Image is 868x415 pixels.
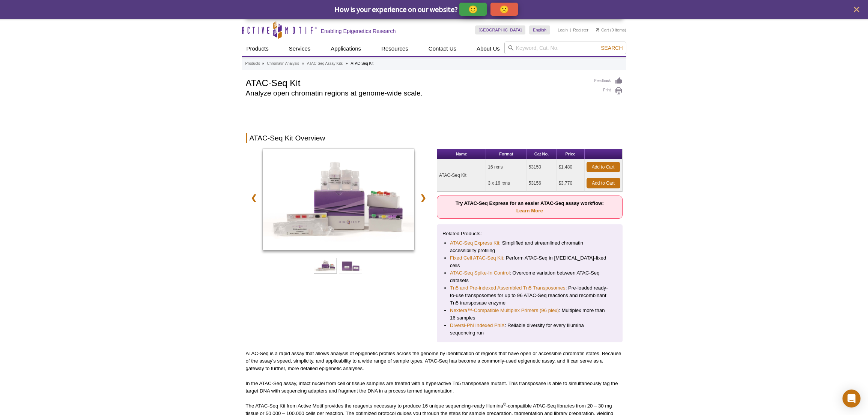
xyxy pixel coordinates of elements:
a: ATAC-Seq Spike-In Control [450,269,510,277]
a: ATAC-Seq Express Kit [450,239,499,247]
p: Related Products: [442,230,617,237]
a: Nextera™-Compatible Multiplex Primers (96 plex) [450,307,559,314]
a: About Us [472,42,504,56]
td: $3,770 [557,175,584,191]
h2: Analyze open chromatin regions at genome-wide scale. [246,90,587,97]
p: ATAC-Seq is a rapid assay that allows analysis of epigenetic profiles across the genome by identi... [246,350,623,372]
strong: Try ATAC-Seq Express for an easier ATAC-Seq assay workflow: [456,200,604,213]
a: ATAC-Seq Kit [263,149,415,252]
a: Tn5 and Pre-indexed Assembled Tn5 Transposomes [450,284,566,292]
a: Services [284,42,315,56]
a: Feedback [594,77,623,85]
span: How is your experience on our website? [334,4,458,14]
li: : Perform ATAC-Seq in [MEDICAL_DATA]-fixed cells [450,254,609,269]
input: Keyword, Cat. No. [504,42,626,54]
a: Cart [596,27,609,33]
a: Print [594,87,623,95]
th: Price [557,149,584,159]
sup: ® [503,402,506,406]
a: Products [242,42,273,56]
h2: Enabling Epigenetics Research [321,28,396,34]
a: Add to Cart [587,178,620,188]
a: Resources [377,42,413,56]
a: Learn More [516,208,543,213]
a: ATAC-Seq Assay Kits [307,60,343,67]
th: Format [486,149,527,159]
td: $1,480 [557,159,584,175]
a: Contact Us [424,42,461,56]
a: English [529,25,550,34]
td: 53150 [527,159,557,175]
li: : Pre-loaded ready-to-use transposomes for up to 96 ATAC-Seq reactions and recombinant Tn5 transp... [450,284,609,307]
a: Applications [326,42,366,56]
a: Diversi-Phi Indexed PhiX [450,322,505,329]
img: ATAC-Seq Kit [263,149,415,250]
button: Search [599,45,625,51]
a: Add to Cart [587,162,620,172]
p: In the ATAC-Seq assay, intact nuclei from cell or tissue samples are treated with a hyperactive T... [246,380,623,395]
li: » [262,61,264,66]
h2: ATAC-Seq Kit Overview [246,133,623,143]
a: Login [558,27,568,33]
span: Search [601,45,623,51]
td: 53156 [527,175,557,191]
a: Register [573,27,588,33]
p: 🙂 [468,4,478,14]
img: Your Cart [596,28,599,31]
th: Cat No. [527,149,557,159]
td: 16 rxns [486,159,527,175]
li: ATAC-Seq Kit [351,61,373,66]
div: Open Intercom Messenger [842,390,860,408]
li: : Overcome variation between ATAC-Seq datasets [450,269,609,284]
td: ATAC-Seq Kit [437,159,486,191]
li: : Multiplex more than 16 samples [450,307,609,322]
a: [GEOGRAPHIC_DATA] [475,25,526,34]
h1: ATAC-Seq Kit [246,77,587,88]
li: : Reliable diversity for every Illumina sequencing run [450,322,609,337]
li: : Simplified and streamlined chromatin accessibility profiling [450,239,609,254]
a: ❯ [415,189,431,206]
a: Fixed Cell ATAC-Seq Kit [450,254,503,262]
a: Chromatin Analysis [267,60,299,67]
a: Products [245,60,260,67]
td: 3 x 16 rxns [486,175,527,191]
a: ❮ [246,189,262,206]
p: 🙁 [499,4,509,14]
li: » [346,61,348,66]
th: Name [437,149,486,159]
li: (0 items) [596,25,626,34]
li: | [570,25,571,34]
button: close [852,5,861,14]
li: » [302,61,304,66]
